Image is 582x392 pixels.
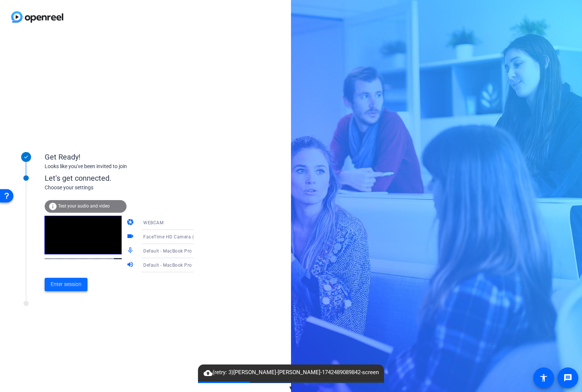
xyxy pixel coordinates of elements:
[45,163,194,170] div: Looks like you've been invited to join
[45,278,87,291] button: Enter session
[539,373,548,382] mat-icon: accessibility
[48,202,57,211] mat-icon: info
[288,385,294,391] span: ▼
[127,261,135,270] mat-icon: volume_up
[51,280,81,288] span: Enter session
[127,218,135,227] mat-icon: camera
[143,262,233,268] span: Default - MacBook Pro Speakers (Built-in)
[204,369,212,377] mat-icon: cloud_upload
[127,247,135,256] mat-icon: mic_none
[143,248,239,254] span: Default - MacBook Pro Microphone (Built-in)
[143,234,220,240] span: FaceTime HD Camera (3A71:F4B5)
[45,173,209,184] div: Let's get connected.
[127,232,135,241] mat-icon: videocam
[45,151,194,163] div: Get Ready!
[45,184,209,192] div: Choose your settings
[563,373,572,382] mat-icon: message
[58,203,110,209] span: Test your audio and video
[200,368,383,377] span: (retry: 3) [PERSON_NAME]-[PERSON_NAME]-1742489089842-screen
[143,220,163,225] span: WEBCAM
